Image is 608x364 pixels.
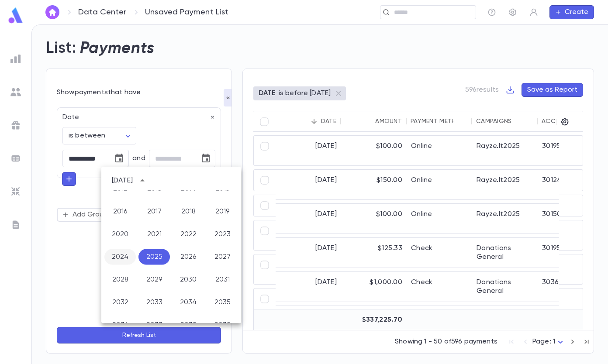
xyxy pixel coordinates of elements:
[57,327,221,343] button: Refresh List
[407,272,472,302] div: Check
[145,7,229,17] p: Unsaved Payment List
[279,89,331,98] p: is before [DATE]
[549,5,594,19] button: Create
[46,39,76,58] h2: List:
[361,114,375,128] button: Sort
[57,88,221,97] div: Show payments that have
[321,118,336,125] div: Date
[512,114,526,128] button: Sort
[472,204,538,234] div: Rayze.It2025
[10,186,21,197] img: imports_grey.530a8a0e642e233f2baf0ef88e8c9fcb.svg
[407,306,472,336] div: Online
[138,249,170,265] button: 2025
[472,238,538,268] div: Donations General
[375,118,402,125] div: Amount
[207,272,238,288] button: 2031
[104,204,136,220] button: 2016
[259,89,276,98] p: DATE
[7,7,24,24] img: logo
[532,335,566,349] div: Page: 1
[407,136,472,165] div: Online
[173,295,204,310] button: 2034
[276,170,341,199] div: [DATE]
[411,118,466,125] div: Payment Method
[538,136,599,165] div: 301955
[173,204,204,220] button: 2018
[173,317,204,333] button: 2038
[138,272,170,288] button: 2029
[104,249,136,265] button: 2024
[10,220,21,230] img: letters_grey.7941b92b52307dd3b8a917253454ce1c.svg
[341,238,407,268] div: $125.33
[10,153,21,164] img: batches_grey.339ca447c9d9533ef1741baa751efc33.svg
[472,306,538,336] div: Donations General
[538,272,599,302] div: 303668
[476,118,512,125] div: Campaigns
[341,170,407,199] div: $150.00
[173,272,204,288] button: 2030
[112,176,133,185] div: [DATE]
[10,87,21,97] img: students_grey.60c7aba0da46da39d6d829b817ac14fc.svg
[69,132,106,139] span: is between
[138,227,170,242] button: 2021
[57,208,114,222] button: Add Group
[453,114,467,128] button: Sort
[532,338,555,345] span: Page: 1
[341,309,407,330] div: $337,225.70
[472,170,538,199] div: Rayze.It2025
[407,204,472,234] div: Online
[207,227,238,242] button: 2023
[104,317,136,333] button: 2036
[132,154,145,163] p: and
[207,317,238,333] button: 2039
[472,136,538,165] div: Rayze.It2025
[104,272,136,288] button: 2028
[207,204,238,220] button: 2019
[276,204,341,234] div: [DATE]
[111,150,128,167] button: Choose date, selected date is Aug 1, 2024
[207,249,238,265] button: 2027
[341,306,407,336] div: $100.00
[173,227,204,242] button: 2022
[341,136,407,165] div: $100.00
[80,39,155,58] h2: Payments
[135,174,149,188] button: year view is open, switch to calendar view
[47,9,58,16] img: home_white.a664292cf8c1dea59945f0da9f25487c.svg
[307,114,321,128] button: Sort
[538,204,599,234] div: 301509
[138,317,170,333] button: 2037
[407,238,472,268] div: Check
[472,272,538,302] div: Donations General
[538,238,599,268] div: 301955
[465,86,499,94] p: 596 results
[407,170,472,199] div: Online
[207,295,238,310] button: 2035
[197,150,214,167] button: Choose date
[10,54,21,64] img: reports_grey.c525e4749d1bce6a11f5fe2a8de1b229.svg
[104,227,136,242] button: 2020
[276,306,341,336] div: [DATE]
[253,86,346,100] div: DATEis before [DATE]
[57,108,215,122] div: Date
[78,7,126,17] a: Data Center
[138,204,170,220] button: 2017
[538,306,599,336] div: 301949
[104,295,136,310] button: 2032
[276,136,341,165] div: [DATE]
[341,204,407,234] div: $100.00
[522,83,583,97] button: Save as Report
[341,272,407,302] div: $1,000.00
[173,249,204,265] button: 2026
[138,295,170,310] button: 2033
[395,337,497,346] p: Showing 1 - 50 of 596 payments
[276,238,341,268] div: [DATE]
[62,127,136,144] div: is between
[276,272,341,302] div: [DATE]
[10,120,21,130] img: campaigns_grey.99e729a5f7ee94e3726e6486bddda8f1.svg
[538,170,599,199] div: 301243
